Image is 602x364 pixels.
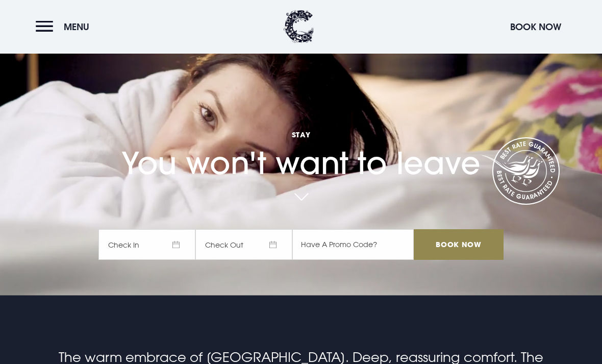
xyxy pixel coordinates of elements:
h1: You won't want to leave [98,107,504,182]
img: Clandeboye Lodge [284,10,314,43]
span: Check In [98,230,195,260]
span: Stay [98,130,504,140]
span: Menu [64,21,89,33]
button: Book Now [505,16,566,38]
span: Check Out [195,230,292,260]
button: Menu [36,16,94,38]
input: Book Now [414,230,504,260]
input: Have A Promo Code? [292,230,414,260]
